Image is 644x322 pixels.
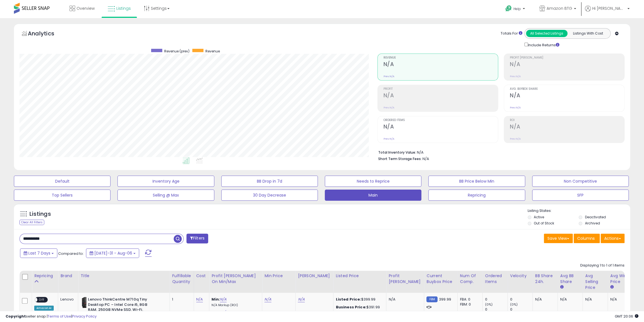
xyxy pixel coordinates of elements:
[615,314,638,319] span: 2025-08-14 20:06 GMT
[574,234,600,243] button: Columns
[172,273,191,285] div: Fulfillable Quantity
[94,250,132,256] span: [DATE]-31 - Aug-06
[384,137,394,141] small: Prev: N/A
[336,305,382,310] div: $391.99
[485,273,505,285] div: Ordered Items
[186,234,208,243] button: Filters
[585,221,600,226] label: Archived
[378,156,422,161] b: Short Term Storage Fees:
[426,273,455,285] div: Current Buybox Price
[384,92,498,100] h2: N/A
[501,1,530,18] a: Help
[592,6,626,11] span: Hi [PERSON_NAME]
[117,190,214,201] button: Selling @ Max
[30,210,51,218] h5: Listings
[460,273,480,285] div: Num of Comp.
[580,263,625,268] div: Displaying 1 to 1 of 1 items
[264,297,271,302] a: N/A
[34,306,54,311] div: Amazon AI
[601,234,625,243] button: Actions
[501,31,522,36] div: Totals For
[264,273,293,279] div: Min Price
[389,297,420,302] div: N/A
[510,273,530,279] div: Velocity
[80,273,167,279] div: Title
[544,234,573,243] button: Save View
[384,88,498,91] span: Profit
[560,285,563,290] small: Avg BB Share.
[610,285,613,290] small: Avg Win Price.
[460,302,478,307] div: FBM: 0
[510,56,624,59] span: Profit [PERSON_NAME]
[513,6,521,11] span: Help
[384,61,498,69] h2: N/A
[428,190,525,201] button: Repricing
[485,297,507,302] div: 0
[14,190,110,201] button: Top Sellers
[547,6,572,11] span: Amazon BTG
[535,273,555,285] div: BB Share 24h.
[428,176,525,187] button: BB Price Below Min
[325,176,421,187] button: Needs to Reprice
[505,5,512,12] i: Get Help
[28,30,65,39] h5: Analytics
[567,30,609,37] button: Listings With Cost
[510,61,624,69] h2: N/A
[60,273,76,279] div: Brand
[384,124,498,131] h2: N/A
[460,297,478,302] div: FBA: 0
[577,236,595,241] span: Columns
[534,215,544,219] label: Active
[336,297,382,302] div: $399.99
[336,273,384,279] div: Listed Price
[117,176,214,187] button: Inventory Age
[510,106,521,109] small: Prev: N/A
[221,190,318,201] button: 30 Day Decrease
[535,297,553,302] div: N/A
[422,156,429,161] span: N/A
[196,297,203,302] a: N/A
[378,149,620,155] li: N/A
[14,176,110,187] button: Default
[426,296,437,302] small: FBM
[298,297,304,302] a: N/A
[172,297,189,302] div: 1
[520,42,566,48] div: Include Returns
[196,273,207,279] div: Cost
[384,56,498,59] span: Revenue
[34,273,56,279] div: Repricing
[510,137,521,141] small: Prev: N/A
[585,273,605,290] div: Avg Selling Price
[58,251,84,256] span: Compared to:
[585,6,630,18] a: Hi [PERSON_NAME]
[510,302,518,307] small: (0%)
[378,150,416,155] b: Total Inventory Value:
[560,297,578,302] div: N/A
[212,273,260,285] div: Profit [PERSON_NAME] on Min/Max
[60,297,74,302] div: Lenovo
[485,302,493,307] small: (0%)
[384,119,498,122] span: Ordered Items
[510,88,624,91] span: Avg. Buybox Share
[510,119,624,122] span: ROI
[389,273,422,285] div: Profit [PERSON_NAME]
[336,297,361,302] b: Listed Price:
[336,304,366,310] b: Business Price:
[77,6,95,11] span: Overview
[610,273,630,285] div: Avg Win Price
[82,297,87,308] img: 31L+DkHQ8sL._SL40_.jpg
[19,220,44,225] div: Clear All Filters
[48,314,71,319] a: Terms of Use
[384,75,394,78] small: Prev: N/A
[212,297,220,302] b: Min:
[298,273,331,279] div: [PERSON_NAME]
[6,314,97,319] div: seller snap | |
[209,271,262,293] th: The percentage added to the cost of goods (COGS) that forms the calculator for Min & Max prices.
[532,190,629,201] button: SFP
[116,6,131,11] span: Listings
[72,314,97,319] a: Privacy Policy
[560,273,580,285] div: Avg BB Share
[325,190,421,201] button: Main
[164,49,190,54] span: Revenue (prev)
[510,124,624,131] h2: N/A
